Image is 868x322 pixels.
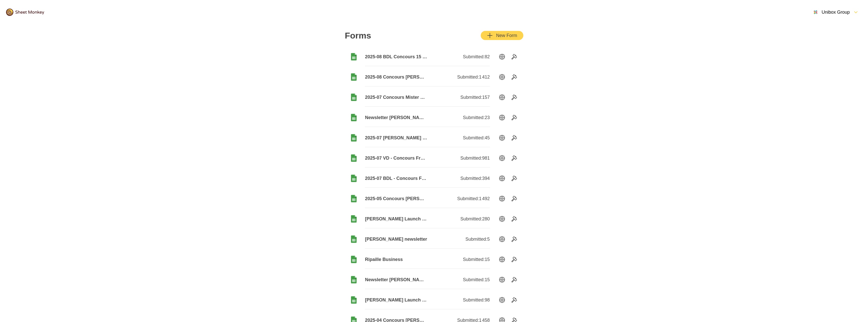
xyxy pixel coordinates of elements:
svg: SettingsOption [499,135,505,141]
span: [PERSON_NAME] newsletter [365,236,427,242]
img: logo@2x.png [6,9,44,16]
svg: SettingsOption [499,277,505,283]
span: Ripaille Business [365,256,427,262]
svg: SettingsOption [499,216,505,222]
svg: Tools [511,135,517,141]
svg: SettingsOption [499,196,505,202]
svg: Tools [511,216,517,222]
span: Submitted: 23 [463,115,490,121]
span: Submitted: 98 [463,297,490,303]
div: Unibox Group [812,9,850,15]
svg: FormDown [853,9,859,15]
span: Submitted: 82 [463,54,490,60]
span: Submitted: 45 [463,135,490,141]
svg: SettingsOption [499,155,505,161]
span: Submitted: 15 [463,256,490,262]
span: Newsletter [PERSON_NAME] [365,115,427,121]
span: 2025-08 BDL Concours 15 août [365,54,427,60]
span: 2025-08 Concours [PERSON_NAME] [365,74,427,80]
svg: SettingsOption [499,115,505,121]
span: Submitted: 15 [463,277,490,283]
span: Submitted: 981 [460,155,490,161]
span: Submitted: 1 412 [457,74,490,80]
svg: SettingsOption [499,297,505,303]
svg: SettingsOption [499,74,505,80]
span: Submitted: 280 [460,216,490,222]
svg: Add [487,32,493,39]
span: Submitted: 394 [460,175,490,181]
span: Submitted: 157 [460,94,490,100]
svg: Tools [511,256,517,262]
svg: Tools [511,115,517,121]
span: Newsletter [PERSON_NAME] [365,277,427,283]
svg: Tools [511,175,517,181]
svg: Tools [511,196,517,202]
span: Submitted: 1 492 [457,196,490,202]
span: Submitted: 5 [465,236,490,242]
svg: Tools [511,54,517,60]
svg: SettingsOption [499,54,505,60]
button: AddNew Form [481,31,523,40]
svg: SettingsOption [499,256,505,262]
svg: SettingsOption [499,94,505,100]
svg: Tools [511,74,517,80]
span: 2025-07 Concours Mister Cover [365,94,427,100]
svg: Tools [511,155,517,161]
svg: Tools [511,94,517,100]
h2: Forms [345,30,371,41]
svg: SettingsOption [499,236,505,242]
span: [PERSON_NAME] Launch Party [365,297,427,303]
span: 2025-05 Concours [PERSON_NAME] Hop [365,196,427,202]
svg: Tools [511,277,517,283]
span: 2025-07 VD - Concours Francofolies [365,155,427,161]
span: 2025-07 [PERSON_NAME] Concours Francos [365,135,427,141]
div: New Form [487,32,517,39]
span: 2025-07 BDL - Concours Francofolies 2025 [365,175,427,181]
span: [PERSON_NAME] Launch Party 01 [365,216,427,222]
svg: SettingsOption [499,175,505,181]
svg: Tools [511,236,517,242]
button: Open Menu [809,6,862,18]
svg: Tools [511,297,517,303]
